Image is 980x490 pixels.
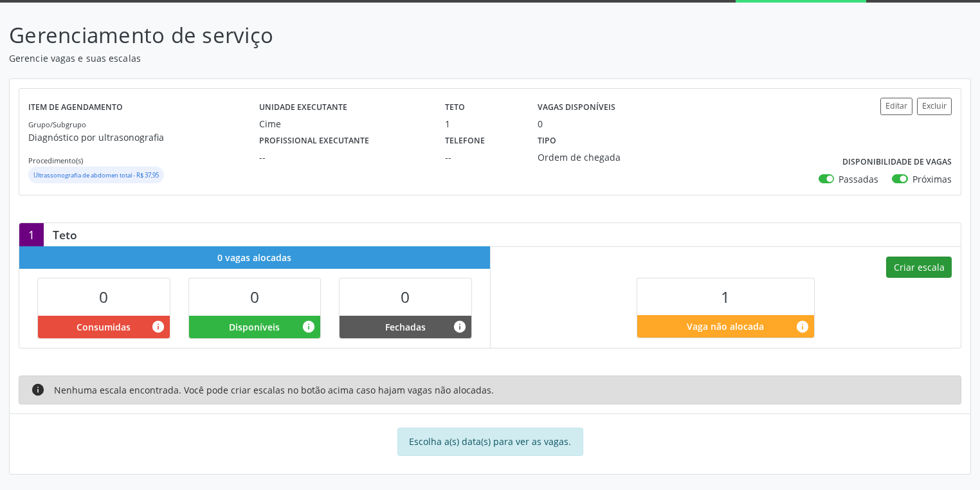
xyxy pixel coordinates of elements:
i: info [31,383,45,397]
label: Profissional executante [259,131,369,150]
p: Gerenciamento de serviço [9,19,682,51]
span: 0 [250,286,259,307]
small: Ultrassonografia de abdomen total - R$ 37,95 [33,171,159,179]
span: Consumidas [77,320,131,334]
div: Cime [259,117,427,131]
span: 0 [401,286,410,307]
small: Procedimento(s) [28,156,83,165]
span: Disponíveis [229,320,280,334]
div: Teto [44,228,86,242]
div: 0 vagas alocadas [19,246,490,269]
div: -- [259,150,427,164]
span: 1 [721,286,730,307]
label: Tipo [538,131,556,150]
div: Escolha a(s) data(s) para ver as vagas. [397,428,583,456]
p: Gerencie vagas e suas escalas [9,51,682,65]
label: Item de agendamento [28,98,123,118]
button: Criar escala [886,257,952,278]
i: Vagas alocadas que possuem marcações associadas [151,320,165,334]
span: 0 [99,286,108,307]
i: Quantidade de vagas restantes do teto de vagas [795,320,810,334]
i: Vagas alocadas e sem marcações associadas que tiveram sua disponibilidade fechada [453,320,467,334]
label: Telefone [445,131,485,150]
button: Excluir [917,98,952,115]
div: -- [445,150,520,164]
div: 1 [19,223,44,246]
label: Disponibilidade de vagas [842,152,952,172]
span: Fechadas [385,320,426,334]
i: Vagas alocadas e sem marcações associadas [302,320,316,334]
div: 1 [445,117,520,131]
small: Grupo/Subgrupo [28,120,86,129]
label: Próximas [912,172,952,186]
div: Nenhuma escala encontrada. Você pode criar escalas no botão acima caso hajam vagas não alocadas. [19,376,961,404]
label: Teto [445,98,465,118]
label: Vagas disponíveis [538,98,615,118]
div: 0 [538,117,543,131]
span: Vaga não alocada [687,320,764,333]
p: Diagnóstico por ultrasonografia [28,131,259,144]
label: Passadas [839,172,878,186]
button: Editar [880,98,912,115]
div: Ordem de chegada [538,150,658,164]
label: Unidade executante [259,98,347,118]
